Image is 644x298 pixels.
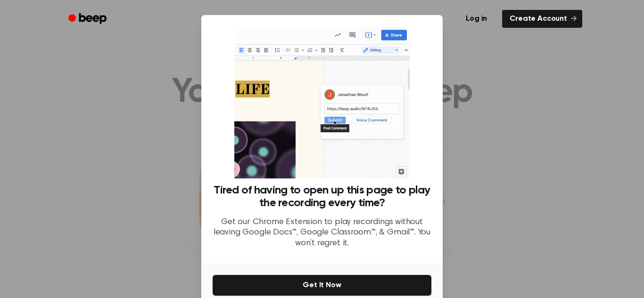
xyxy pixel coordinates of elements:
[62,10,115,28] a: Beep
[502,10,582,28] a: Create Account
[234,26,409,178] img: Beep extension in action
[456,8,496,30] a: Log in
[213,217,431,249] p: Get our Chrome Extension to play recordings without leaving Google Docs™, Google Classroom™, & Gm...
[213,184,431,209] h3: Tired of having to open up this page to play the recording every time?
[213,275,431,296] button: Get It Now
